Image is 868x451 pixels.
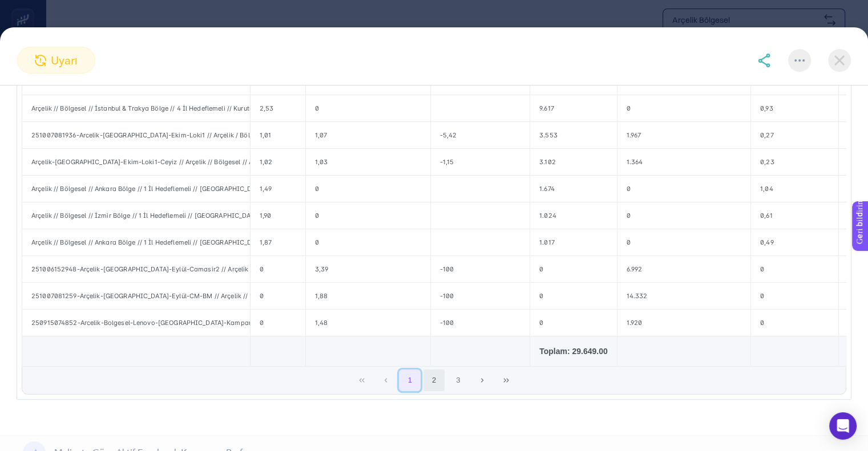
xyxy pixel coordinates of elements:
font: 1,07 [315,131,328,139]
font: 0,61 [760,212,773,220]
img: yakın diyalog [828,49,851,72]
font: 0,27 [760,131,774,139]
font: 0,93 [760,104,773,112]
font: Toplam: 29.649.00 [539,347,608,356]
font: 0 [539,292,543,300]
font: 1.967 [627,131,641,139]
font: 14.332 [627,292,648,300]
font: 0,23 [760,158,774,166]
font: 1,88 [315,292,328,300]
font: 2,53 [260,104,274,112]
font: 0 [315,104,319,112]
img: Daha fazla seçenek [794,59,805,62]
font: 1.364 [627,158,643,166]
font: 1.017 [539,238,555,246]
font: -100 [440,319,454,327]
font: 0 [260,292,264,300]
button: 3 [447,369,469,391]
font: 0 [260,319,264,327]
font: 1,01 [260,131,272,139]
font: 1 [408,376,412,384]
font: Arçelik // Bölgesel // Ankara Bölge // 1 İl Hedeflemeli // [GEOGRAPHIC_DATA] Özel Bulaşık Makines... [31,185,633,193]
div: Intercom Messenger'ı açın [829,412,857,440]
font: -5,42 [440,131,457,139]
font: 0 [760,292,764,300]
font: 251007081259-Arçelik-[GEOGRAPHIC_DATA]-Eylül-CM-BM // Arçelik // Bölgesel // Adana Bölge 22 İl He... [31,292,787,300]
font: 0 [627,185,631,193]
font: 1,48 [315,319,328,327]
button: 2 [423,369,445,391]
button: 1 [399,369,421,391]
font: 0 [539,265,543,273]
font: 1,02 [260,158,273,166]
font: -100 [440,292,454,300]
font: 0 [627,212,631,220]
font: 0 [627,104,631,112]
font: 1,87 [260,238,272,246]
font: 250915074852-Arcelik-Bolgesel-Lenovo-[GEOGRAPHIC_DATA]-Kampanyasi // Arçelik // Bölgesel // Ankar... [31,319,774,327]
font: Arçelik // Bölgesel // Ankara Bölge // 1 İl Hedeflemeli // [GEOGRAPHIC_DATA] Özel Çeyiz Paketi İn... [31,238,612,246]
font: 3,39 [315,265,329,273]
font: 9.617 [539,104,554,112]
font: 0 [760,319,764,327]
font: 1.024 [539,212,556,220]
font: Geri bildirim [7,3,53,12]
font: -1,15 [440,158,454,166]
font: 1.674 [539,185,555,193]
font: 0 [539,319,543,327]
font: 1,90 [260,212,272,220]
font: 0 [315,238,319,246]
font: 1,49 [260,185,272,193]
button: Son Sayfa [495,369,517,391]
font: 3.553 [539,131,558,139]
font: 251007081936-Arcelik-[GEOGRAPHIC_DATA]-Ekim-Loki1 // Arçelik / Bölgesel/ // Ankara Bölge // 1 İl ... [31,131,796,139]
font: uyarı [51,54,78,67]
font: 1.920 [627,319,643,327]
font: 1,04 [760,185,773,193]
font: 0 [627,238,631,246]
font: 2 [432,376,436,384]
font: 0,49 [760,238,774,246]
font: Arçelik // Bölgesel // İzmir Bölge // 1 İl Hedeflemeli // [GEOGRAPHIC_DATA] Özel Kaçırılmaz İndir... [31,212,626,220]
font: 0 [760,265,764,273]
font: 3 [456,376,460,384]
font: 0 [260,265,264,273]
font: 0 [315,212,319,220]
font: Arçelik-[GEOGRAPHIC_DATA]-Ekim-Loki1-Ceyiz // Arçelik // Bölgesel // Ankara Bölge // 1 İl Hedefle... [31,158,748,166]
font: 3.102 [539,158,556,166]
font: 6.992 [627,265,643,273]
button: Sonraki Sayfa [471,369,493,391]
font: -100 [440,265,454,273]
img: uyarı [35,55,46,66]
font: Arçelik // Bölgesel // İstanbul & Trakya Bölge // 4 İl Hedeflemeli // Kurutma Makinelerinde 14.00... [31,104,647,112]
font: 1,03 [315,158,328,166]
img: paylaşmak [757,54,771,67]
font: 0 [315,185,319,193]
